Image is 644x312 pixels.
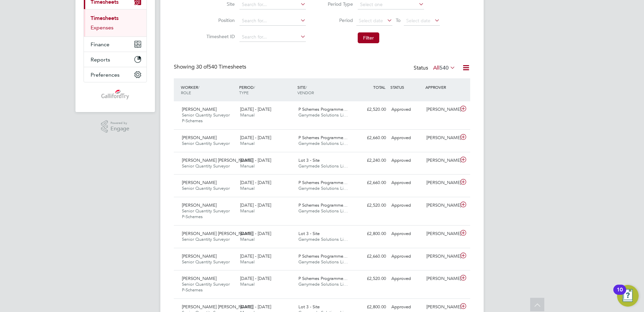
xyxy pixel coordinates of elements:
[240,208,255,214] span: Manual
[240,236,255,242] span: Manual
[91,56,110,63] span: Reports
[240,304,271,310] span: [DATE] - [DATE]
[240,135,271,140] span: [DATE] - [DATE]
[389,155,424,166] div: Approved
[110,120,129,126] span: Powered by
[240,180,271,185] span: [DATE] - [DATE]
[354,251,389,262] div: £2,660.00
[182,180,217,185] span: [PERSON_NAME]
[182,106,217,112] span: [PERSON_NAME]
[406,18,430,24] span: Select date
[298,259,348,265] span: Ganymede Solutions Li…
[298,112,348,118] span: Ganymede Solutions Li…
[240,259,255,265] span: Manual
[424,81,459,93] div: APPROVER
[298,208,348,214] span: Ganymede Solutions Li…
[298,236,348,242] span: Ganymede Solutions Li…
[394,16,402,25] span: To
[298,185,348,191] span: Ganymede Solutions Li…
[204,1,235,7] label: Site
[240,185,255,191] span: Manual
[298,157,320,163] span: Lot 3 - Site
[440,64,449,71] span: 540
[182,304,253,310] span: [PERSON_NAME] [PERSON_NAME]
[389,132,424,144] div: Approved
[240,253,271,259] span: [DATE] - [DATE]
[239,16,306,26] input: Search for...
[389,104,424,115] div: Approved
[424,104,459,115] div: [PERSON_NAME]
[354,200,389,211] div: £2,520.00
[298,180,348,185] span: P Schemes Programme…
[237,81,296,99] div: PERIOD
[298,276,348,281] span: P Schemes Programme…
[298,281,348,287] span: Ganymede Solutions Li…
[91,72,120,78] span: Preferences
[354,104,389,115] div: £2,520.00
[84,37,147,52] button: Finance
[240,276,271,281] span: [DATE] - [DATE]
[240,112,255,118] span: Manual
[354,132,389,144] div: £2,660.00
[240,281,255,287] span: Manual
[91,41,109,48] span: Finance
[297,90,314,95] span: VENDOR
[182,208,230,219] span: Senior Quantity Surveyor P-Schemes
[204,33,235,40] label: Timesheet ID
[389,251,424,262] div: Approved
[181,90,191,95] span: ROLE
[354,228,389,239] div: £2,800.00
[359,18,383,24] span: Select date
[182,112,230,124] span: Senior Quantity Surveyor P-Schemes
[196,63,246,70] span: 540 Timesheets
[240,163,255,169] span: Manual
[298,135,348,140] span: P Schemes Programme…
[373,84,385,90] span: TOTAL
[424,155,459,166] div: [PERSON_NAME]
[298,253,348,259] span: P Schemes Programme…
[389,177,424,188] div: Approved
[389,228,424,239] div: Approved
[182,163,230,169] span: Senior Quantity Surveyor
[298,106,348,112] span: P Schemes Programme…
[414,63,457,73] div: Status
[239,32,306,42] input: Search for...
[424,177,459,188] div: [PERSON_NAME]
[179,81,237,99] div: WORKER
[182,135,217,140] span: [PERSON_NAME]
[240,231,271,236] span: [DATE] - [DATE]
[424,228,459,239] div: [PERSON_NAME]
[101,89,129,100] img: gallifordtry-logo-retina.png
[182,202,217,208] span: [PERSON_NAME]
[389,81,424,93] div: STATUS
[424,200,459,211] div: [PERSON_NAME]
[354,155,389,166] div: £2,240.00
[305,84,307,90] span: /
[84,67,147,82] button: Preferences
[84,52,147,67] button: Reports
[433,64,455,71] label: All
[240,106,271,112] span: [DATE] - [DATE]
[91,15,119,21] a: Timesheets
[298,163,348,169] span: Ganymede Solutions Li…
[239,90,249,95] span: TYPE
[298,202,348,208] span: P Schemes Programme…
[389,200,424,211] div: Approved
[424,273,459,284] div: [PERSON_NAME]
[182,157,253,163] span: [PERSON_NAME] [PERSON_NAME]
[182,276,217,281] span: [PERSON_NAME]
[298,140,348,146] span: Ganymede Solutions Li…
[182,253,217,259] span: [PERSON_NAME]
[358,32,379,43] button: Filter
[84,9,147,36] div: Timesheets
[323,1,353,7] label: Period Type
[354,273,389,284] div: £2,520.00
[617,285,639,307] button: Open Resource Center, 10 new notifications
[296,81,354,99] div: SITE
[182,259,230,265] span: Senior Quantity Surveyor
[424,132,459,144] div: [PERSON_NAME]
[617,290,623,298] div: 10
[204,17,235,23] label: Position
[323,17,353,23] label: Period
[298,231,320,236] span: Lot 3 - Site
